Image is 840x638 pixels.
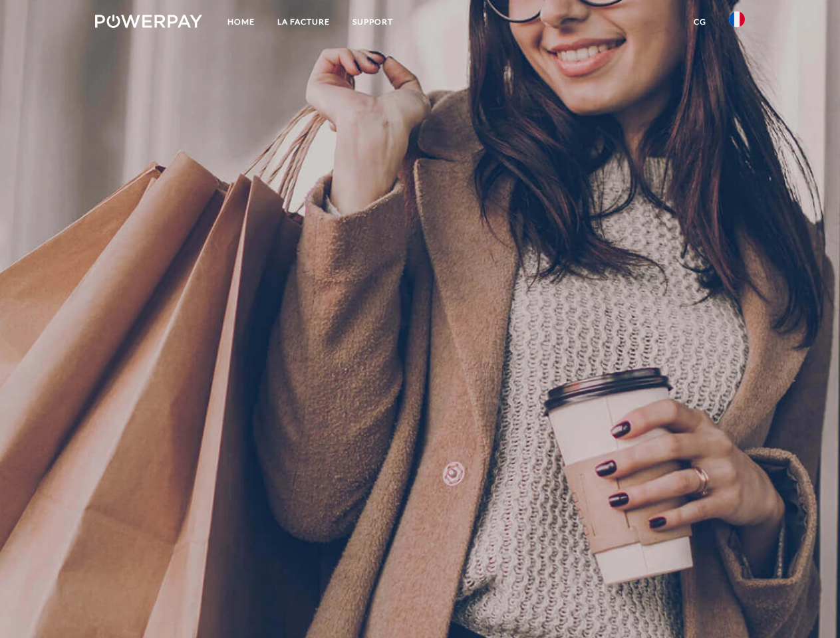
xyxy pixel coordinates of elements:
[95,15,202,28] img: logo-powerpay-white.svg
[341,10,404,34] a: Support
[266,10,341,34] a: LA FACTURE
[216,10,266,34] a: Home
[682,10,718,34] a: CG
[729,11,745,27] img: fr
